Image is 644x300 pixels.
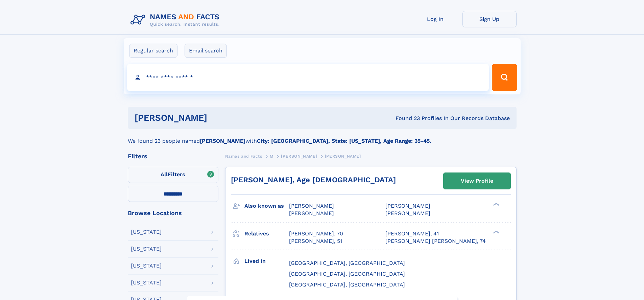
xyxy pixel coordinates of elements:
[492,230,500,234] div: ❯
[289,210,334,216] span: [PERSON_NAME]
[128,11,225,29] img: Logo Names and Facts
[225,152,262,160] a: Names and Facts
[289,281,405,288] span: [GEOGRAPHIC_DATA], [GEOGRAPHIC_DATA]
[257,138,430,144] b: City: [GEOGRAPHIC_DATA], State: [US_STATE], Age Range: 35-45
[325,154,361,159] span: [PERSON_NAME]
[244,228,289,239] h3: Relatives
[131,263,162,269] div: [US_STATE]
[128,129,517,145] div: We found 23 people named with .
[492,64,517,91] button: Search Button
[129,44,177,58] label: Regular search
[281,152,317,160] a: [PERSON_NAME]
[127,64,489,91] input: search input
[289,260,405,266] span: [GEOGRAPHIC_DATA], [GEOGRAPHIC_DATA]
[289,271,405,277] span: [GEOGRAPHIC_DATA], [GEOGRAPHIC_DATA]
[231,176,396,184] a: [PERSON_NAME], Age [DEMOGRAPHIC_DATA]
[128,153,218,159] div: Filters
[270,154,273,159] span: M
[128,210,218,216] div: Browse Locations
[161,171,168,178] span: All
[301,115,510,122] div: Found 23 Profiles In Our Records Database
[128,167,218,183] label: Filters
[281,154,317,159] span: [PERSON_NAME]
[385,237,486,245] a: [PERSON_NAME] [PERSON_NAME], 74
[385,210,430,216] span: [PERSON_NAME]
[135,114,302,122] h1: [PERSON_NAME]
[289,203,334,209] span: [PERSON_NAME]
[244,200,289,212] h3: Also known as
[492,202,500,207] div: ❯
[289,230,343,237] a: [PERSON_NAME], 70
[185,44,227,58] label: Email search
[131,280,162,285] div: [US_STATE]
[200,138,245,144] b: [PERSON_NAME]
[131,229,162,235] div: [US_STATE]
[385,203,430,209] span: [PERSON_NAME]
[131,246,162,252] div: [US_STATE]
[462,11,517,27] a: Sign Up
[244,255,289,267] h3: Lived in
[385,230,439,237] a: [PERSON_NAME], 41
[444,173,510,189] a: View Profile
[408,11,462,27] a: Log In
[289,237,342,245] a: [PERSON_NAME], 51
[461,173,493,189] div: View Profile
[270,152,273,160] a: M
